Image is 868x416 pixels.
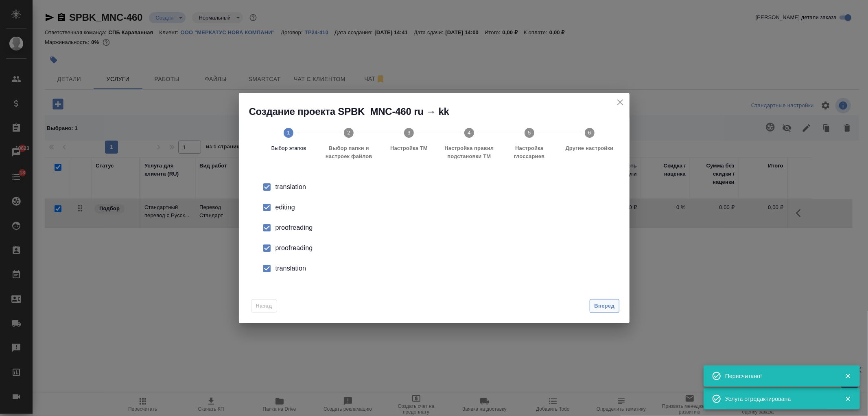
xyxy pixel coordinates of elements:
button: close [614,96,626,108]
span: Настройка глоссариев [503,144,556,161]
button: Вперед [590,299,619,313]
text: 2 [348,130,350,136]
text: 6 [588,130,591,136]
span: Выбор этапов [262,144,316,152]
span: Другие настройки [563,144,617,152]
text: 1 [287,130,290,136]
h2: Создание проекта SPBK_MNC-460 ru → kk [249,105,630,118]
span: Выбор папки и настроек файлов [322,144,376,161]
div: Пересчитано! [725,372,833,380]
div: Услуга отредактирована [725,395,833,403]
text: 4 [468,130,470,136]
div: proofreading [275,243,610,253]
button: Закрыть [840,395,856,403]
div: proofreading [275,223,610,233]
div: editing [275,202,610,212]
div: translation [275,182,610,192]
span: Вперед [594,302,614,311]
text: 5 [528,130,531,136]
text: 3 [407,130,410,136]
span: Настройка ТМ [382,144,436,152]
div: translation [275,264,610,273]
button: Закрыть [840,372,856,380]
span: Настройка правил подстановки TM [442,144,496,161]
